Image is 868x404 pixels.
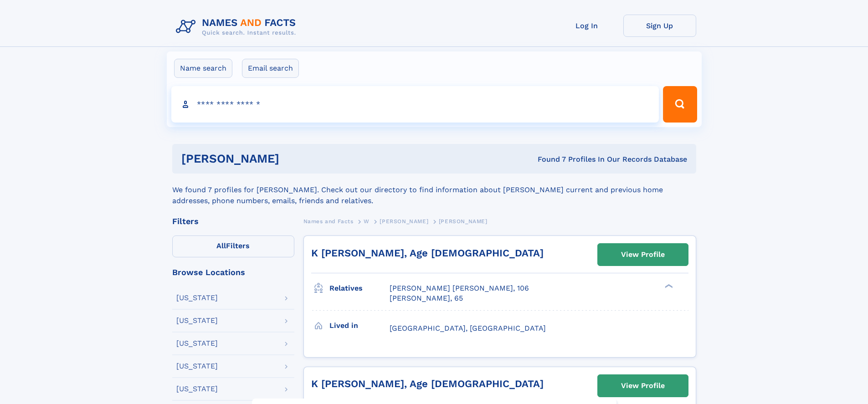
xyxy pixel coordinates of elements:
[380,215,428,227] a: [PERSON_NAME]
[623,15,696,37] a: Sign Up
[172,268,294,276] div: Browse Locations
[174,59,232,78] label: Name search
[242,59,299,78] label: Email search
[390,293,463,303] a: [PERSON_NAME], 65
[621,375,665,396] div: View Profile
[176,363,218,370] div: [US_STATE]
[408,154,687,164] div: Found 7 Profiles In Our Records Database
[171,86,659,123] input: search input
[390,324,546,332] span: [GEOGRAPHIC_DATA], [GEOGRAPHIC_DATA]
[598,244,688,266] a: View Profile
[172,15,303,39] img: Logo Names and Facts
[311,378,544,389] a: K [PERSON_NAME], Age [DEMOGRAPHIC_DATA]
[663,283,673,289] div: ❯
[172,217,294,225] div: Filters
[598,375,688,397] a: View Profile
[176,317,218,324] div: [US_STATE]
[663,86,697,123] button: Search Button
[303,215,354,227] a: Names and Facts
[176,340,218,347] div: [US_STATE]
[172,174,696,206] div: We found 7 profiles for [PERSON_NAME]. Check out our directory to find information about [PERSON_...
[380,218,428,225] span: [PERSON_NAME]
[390,283,529,293] a: [PERSON_NAME] [PERSON_NAME], 106
[364,218,370,225] span: W
[176,294,218,302] div: [US_STATE]
[176,385,218,393] div: [US_STATE]
[621,244,665,265] div: View Profile
[311,247,544,259] a: K [PERSON_NAME], Age [DEMOGRAPHIC_DATA]
[329,318,390,333] h3: Lived in
[550,15,623,37] a: Log In
[329,281,390,296] h3: Relatives
[172,235,294,257] label: Filters
[181,153,409,164] h1: [PERSON_NAME]
[364,215,370,227] a: W
[216,241,226,250] span: All
[439,218,488,225] span: [PERSON_NAME]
